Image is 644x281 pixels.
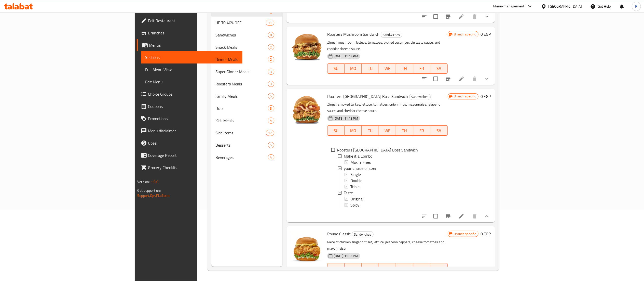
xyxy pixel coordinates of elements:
span: UP T0 40% OFF [215,20,266,26]
span: Select to update [430,73,441,84]
span: Branch specific [452,32,478,37]
button: TH [396,263,413,273]
span: Full Menu View [145,67,238,73]
svg: Show Choices [484,14,490,20]
span: SU [330,65,342,72]
button: show more [481,73,493,85]
button: FR [413,125,430,136]
button: MO [345,125,362,136]
span: TH [398,127,411,134]
span: Desserts [215,142,268,148]
button: delete [469,10,481,23]
div: Sandwiches [352,231,374,237]
span: 17 [266,131,274,135]
span: Sandwiches [352,232,373,237]
p: Zinger, mushroom, lettuce, tomatoes, pickled cucumber, big tasty sauce, and cheddar cheese sauce. [327,39,448,52]
a: Full Menu View [141,63,242,76]
button: sort-choices [418,10,430,23]
div: items [268,142,274,148]
span: your choice of size: [344,165,376,171]
span: WE [381,65,394,72]
span: Branch specific [452,232,478,236]
span: 8 [268,33,274,37]
span: 11 [266,20,274,25]
a: Promotions [137,112,242,125]
button: MO [345,63,362,74]
span: Round Classic [327,230,351,238]
div: Side Items17 [211,127,282,139]
span: Roosters Mushroom Sandwich [327,30,380,38]
div: items [268,93,274,99]
span: TU [364,264,377,272]
span: [DATE] 11:13 PM [332,54,360,59]
div: items [268,32,274,38]
img: Round Classic [291,230,323,263]
span: SU [330,264,342,272]
h6: 0 EGP [481,230,491,237]
a: Edit menu item [458,213,464,219]
span: 3 [268,69,274,74]
nav: Menu sections [211,2,282,165]
span: 5 [268,94,274,99]
span: Roosters [GEOGRAPHIC_DATA] Boss Sandwich [337,147,418,153]
button: SA [430,125,447,136]
span: Taste [344,190,353,196]
span: TU [364,127,377,134]
span: Coupons [148,103,238,109]
div: Dinner Meals2 [211,53,282,66]
button: Branch-specific-item [442,210,454,222]
button: SU [327,125,345,136]
span: WE [381,264,394,272]
button: SA [430,63,447,74]
a: Edit menu item [458,76,464,82]
div: Super Dinner Meals3 [211,66,282,78]
span: 2 [268,45,274,50]
button: Branch-specific-item [442,73,454,85]
a: Coupons [137,100,242,112]
span: Family Meals [215,93,268,99]
span: SA [432,127,445,134]
div: Rizo [215,105,268,111]
span: Upsell [148,140,238,146]
p: Piece of chicken zinger or fillet, lettuce, jalapeno peppers, cheese tomatoes and mayonnaise [327,239,448,252]
button: delete [469,73,481,85]
a: Menus [137,39,242,51]
button: Branch-specific-item [442,10,454,23]
a: Menu disclaimer [137,125,242,137]
span: 2 [268,57,274,62]
span: MO [347,65,360,72]
div: items [268,69,274,75]
span: Select to update [430,211,441,222]
a: Choice Groups [137,88,242,100]
button: SU [327,263,345,273]
div: Kids Meals4 [211,114,282,127]
span: Kids Meals [215,118,268,124]
div: Sandwiches8 [211,29,282,41]
span: Single [350,171,361,177]
span: Coverage Report [148,152,238,158]
span: TH [398,264,411,272]
img: Roosters Mushroom Sandwich [291,31,323,63]
span: 1.0.0 [151,178,159,185]
div: items [268,118,274,124]
span: Side Items [215,130,266,136]
span: TU [364,65,377,72]
div: UP T0 40% OFF11 [211,17,282,29]
div: Sandwiches [381,32,402,38]
span: 3 [268,106,274,111]
a: Upsell [137,137,242,149]
a: Grocery Checklist [137,161,242,174]
button: SA [430,263,447,273]
div: items [266,20,274,26]
button: TU [362,63,379,74]
div: Roosters Meals3 [211,78,282,90]
div: items [266,130,274,136]
svg: Show Choices [484,76,490,82]
button: SU [327,63,345,74]
span: WE [381,127,394,134]
button: WE [379,263,396,273]
div: Family Meals5 [211,90,282,102]
button: WE [379,63,396,74]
